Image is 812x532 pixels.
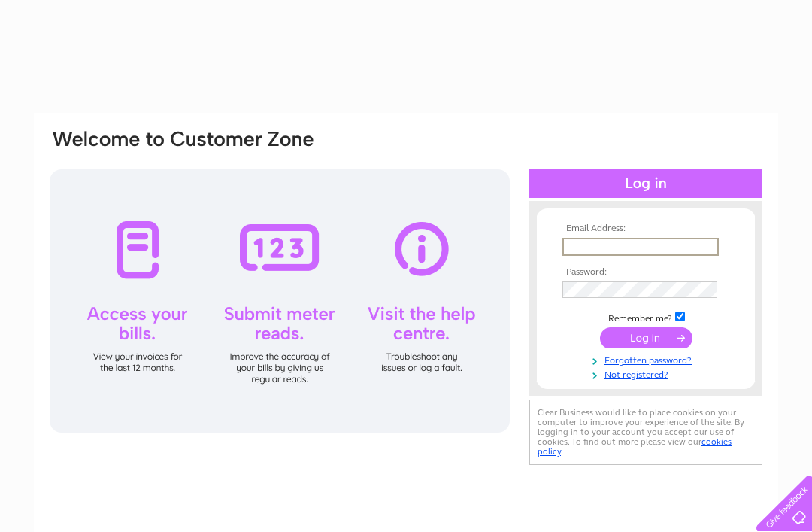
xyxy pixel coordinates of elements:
[529,400,762,465] div: Clear Business would like to place cookies on your computer to improve your experience of the sit...
[562,352,733,366] a: Forgotten password?
[559,309,733,324] td: Remember me?
[562,366,733,381] a: Not registered?
[559,267,733,278] th: Password:
[600,327,692,348] input: Submit
[559,223,733,234] th: Email Address:
[538,436,732,457] a: cookies policy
